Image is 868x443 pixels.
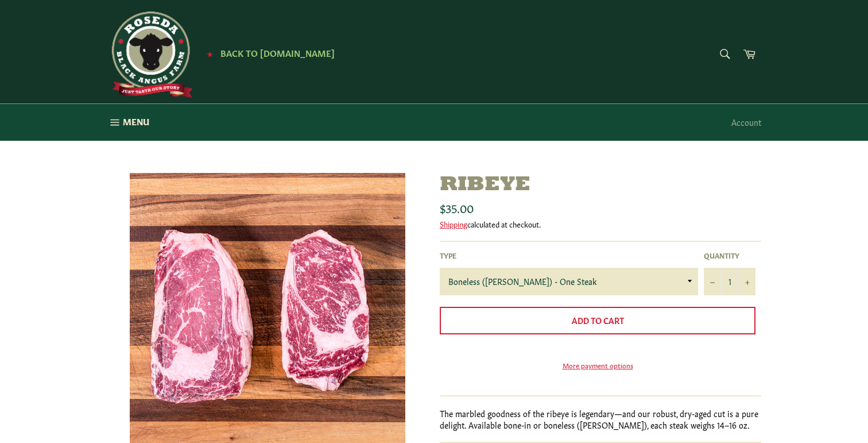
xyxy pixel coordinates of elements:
a: Account [726,105,767,139]
a: Shipping [440,218,467,229]
div: calculated at checkout. [440,219,761,229]
span: $35.00 [440,199,474,215]
button: Increase item quantity by one [738,268,755,295]
a: More payment options [440,360,755,370]
p: The marbled goodness of the ribeye is legendary—and our robust, dry-aged cut is a pure delight. A... [440,408,761,430]
img: Roseda Beef [107,11,193,98]
span: Add to Cart [572,314,624,326]
button: Reduce item quantity by one [704,268,721,295]
h1: Ribeye [440,173,761,198]
span: Menu [123,115,149,128]
span: Back to [DOMAIN_NAME] [220,47,335,59]
span: ★ [207,49,213,58]
button: Menu [95,104,161,141]
label: Type [440,251,698,260]
button: Add to Cart [440,307,755,334]
a: ★ Back to [DOMAIN_NAME] [201,49,335,58]
label: Quantity [704,251,755,260]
